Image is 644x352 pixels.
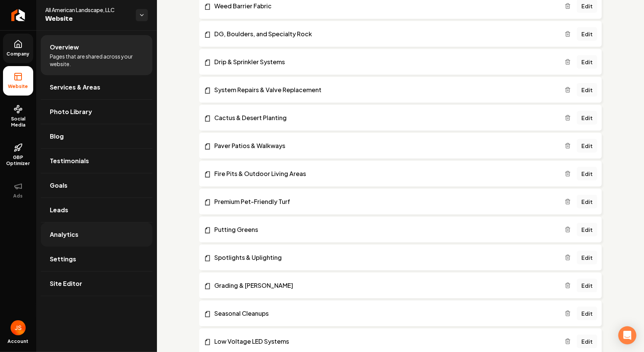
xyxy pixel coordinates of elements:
span: Testimonials [50,156,89,165]
img: Rebolt Logo [11,9,25,21]
a: Seasonal Cleanups [204,309,565,318]
a: Putting Greens [204,225,565,234]
a: Fire Pits & Outdoor Living Areas [204,169,565,178]
a: Blog [41,124,152,148]
a: Edit [577,251,597,264]
a: Edit [577,27,597,41]
span: Ads [11,193,26,199]
button: Open user button [11,320,26,335]
a: Testimonials [41,149,152,173]
span: Site Editor [50,279,82,288]
a: Edit [577,223,597,236]
a: Settings [41,247,152,271]
span: GBP Optimizer [3,154,33,167]
a: Edit [577,83,597,97]
a: GBP Optimizer [3,137,33,173]
a: Analytics [41,222,152,247]
span: Leads [50,205,68,215]
span: All American Landscape, LLC [45,6,130,14]
span: Goals [50,181,68,190]
a: Low Voltage LED Systems [204,337,565,346]
a: Drip & Sprinkler Systems [204,57,565,66]
a: Grading & [PERSON_NAME] [204,281,565,290]
span: Analytics [50,230,78,239]
span: Account [8,338,29,344]
a: Weed Barrier Fabric [204,2,565,11]
a: DG, Boulders, and Specialty Rock [204,29,565,39]
span: Pages that are shared across your website. [50,52,143,68]
a: Social Media [3,99,33,134]
a: Spotlights & Uplighting [204,253,565,262]
span: Overview [50,43,79,52]
a: Photo Library [41,100,152,124]
a: Edit [577,279,597,292]
a: Edit [577,139,597,153]
a: Goals [41,173,152,198]
a: Site Editor [41,272,152,296]
span: Blog [50,132,64,141]
a: Edit [577,55,597,69]
div: Open Intercom Messenger [618,326,636,344]
a: Edit [577,195,597,208]
a: Edit [577,335,597,348]
img: Josh Sharman [11,320,26,335]
a: System Repairs & Valve Replacement [204,85,565,94]
span: Photo Library [50,107,92,116]
span: Settings [50,255,76,264]
button: Ads [3,176,33,205]
a: Premium Pet-Friendly Turf [204,197,565,206]
a: Leads [41,198,152,222]
a: Cactus & Desert Planting [204,113,565,122]
span: Website [5,83,31,90]
span: Services & Areas [50,83,100,92]
a: Paver Patios & Walkways [204,141,565,150]
span: Social Media [3,116,33,128]
a: Company [3,34,33,63]
span: Company [4,51,33,57]
a: Edit [577,111,597,125]
a: Edit [577,307,597,320]
a: Services & Areas [41,75,152,99]
span: Website [45,14,130,24]
a: Edit [577,167,597,181]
